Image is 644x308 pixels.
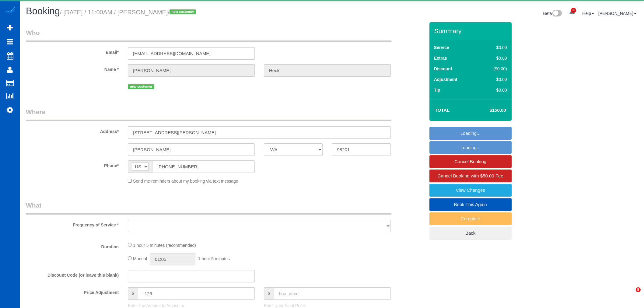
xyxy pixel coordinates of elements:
[429,170,512,182] a: Cancel Booking with $50.00 Fee
[168,9,198,16] span: /
[21,126,123,135] label: Address*
[21,242,123,250] label: Duration
[636,287,641,292] span: 5
[133,256,147,261] span: Manual
[623,287,638,302] iframe: Intercom live chat
[434,27,509,34] h3: Summary
[481,55,507,61] div: $0.00
[429,155,512,168] a: Cancel Booking
[435,107,450,113] strong: Total
[21,64,123,72] label: Name *
[429,184,512,197] a: View Changes
[429,227,512,240] a: Back
[481,66,507,72] div: ($0.00)
[571,8,576,13] span: 39
[264,287,274,300] span: $
[481,76,507,82] div: $0.00
[552,10,562,18] img: New interface
[332,143,390,156] input: Zip Code*
[198,256,230,261] span: 1 hour 5 minutes
[26,201,391,215] legend: What
[566,6,578,19] a: 39
[128,287,138,300] span: $
[4,6,16,15] img: Automaid Logo
[598,11,636,16] a: [PERSON_NAME]
[60,9,198,16] small: / [DATE] / 11:00AM / [PERSON_NAME]
[434,87,440,93] label: Tip
[438,173,503,178] span: Cancel Booking with $50.00 Fee
[582,11,594,16] a: Help
[434,76,457,82] label: Adjustment
[434,55,447,61] label: Extras
[21,220,123,228] label: Frequency of Service *
[434,44,449,51] label: Service
[26,6,60,16] span: Booking
[471,108,506,113] h4: $150.00
[543,11,562,16] a: Beta
[26,107,391,121] legend: Where
[429,198,512,211] a: Book This Again
[128,84,154,89] span: new customer
[481,87,507,93] div: $0.00
[21,287,123,296] label: Price Adjustment
[434,66,452,72] label: Discount
[274,287,391,300] input: final price
[128,64,255,77] input: First Name*
[264,64,391,77] input: Last Name*
[133,179,238,184] span: Send me reminders about my booking via text message
[21,270,123,278] label: Discount Code (or leave this blank)
[152,160,255,173] input: Phone*
[128,143,255,156] input: City*
[133,243,196,248] span: 1 hour 5 minutes (recommended)
[481,44,507,51] div: $0.00
[21,160,123,169] label: Phone*
[128,47,255,60] input: Email*
[170,9,196,14] span: new customer
[26,28,391,42] legend: Who
[21,47,123,55] label: Email*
